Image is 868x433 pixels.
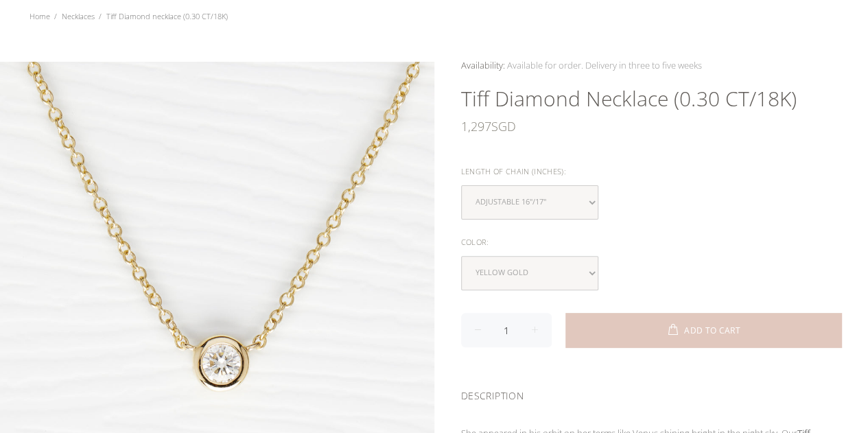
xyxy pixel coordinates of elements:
[461,113,842,140] div: SGD
[461,233,842,251] div: Color:
[461,372,842,415] div: DESCRIPTION
[507,59,702,71] span: Available for order. Delivery in three to five weeks
[461,163,842,180] div: Length of Chain (inches):
[684,327,740,335] span: ADD TO CART
[461,113,491,140] span: 1,297
[106,11,228,21] span: Tiff Diamond necklace (0.30 CT/18K)
[461,59,505,71] span: Availability:
[461,85,842,113] h1: Tiff Diamond necklace (0.30 CT/18K)
[30,11,50,21] a: Home
[565,313,842,347] button: ADD TO CART
[62,11,95,21] a: Necklaces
